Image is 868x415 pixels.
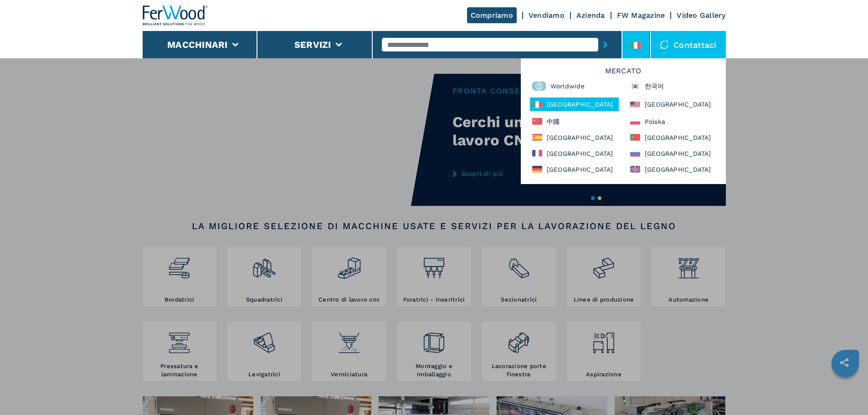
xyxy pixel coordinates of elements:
[167,39,228,50] button: Macchinari
[628,132,717,143] div: [GEOGRAPHIC_DATA]
[529,11,565,20] a: Vendiamo
[628,116,717,127] div: Polska
[576,11,605,20] a: Azienda
[530,132,619,143] div: [GEOGRAPHIC_DATA]
[525,67,721,79] h6: Mercato
[651,31,726,58] div: Contattaci
[628,164,717,175] div: [GEOGRAPHIC_DATA]
[617,11,665,20] a: FW Magazine
[628,148,717,159] div: [GEOGRAPHIC_DATA]
[530,164,619,175] div: [GEOGRAPHIC_DATA]
[530,148,619,159] div: [GEOGRAPHIC_DATA]
[660,40,669,49] img: Contattaci
[530,116,619,127] div: 中國
[294,39,331,50] button: Servizi
[467,7,517,23] a: Compriamo
[677,11,725,20] a: Video Gallery
[598,34,612,55] button: submit-button
[628,97,717,111] div: [GEOGRAPHIC_DATA]
[143,5,208,26] img: Ferwood
[530,97,619,111] div: [GEOGRAPHIC_DATA]
[628,79,717,93] div: 한국어
[530,79,619,93] div: Worldwide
